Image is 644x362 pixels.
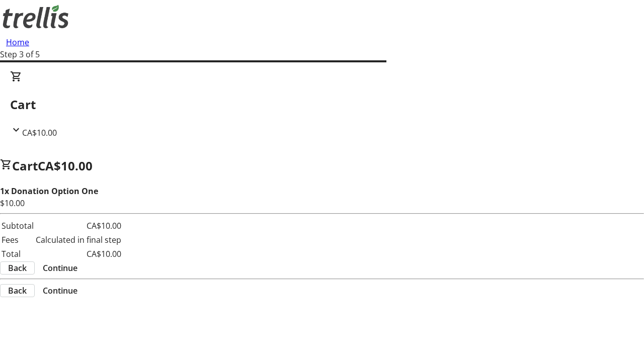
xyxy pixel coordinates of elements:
[38,157,93,174] span: CA$10.00
[8,285,27,297] span: Back
[35,219,122,232] td: CA$10.00
[22,127,57,138] span: CA$10.00
[35,285,86,297] button: Continue
[35,247,122,260] td: CA$10.00
[10,96,634,114] h2: Cart
[10,70,634,139] div: CartCA$10.00
[1,233,34,246] td: Fees
[1,219,34,232] td: Subtotal
[12,157,38,174] span: Cart
[35,262,86,274] button: Continue
[43,262,77,274] span: Continue
[43,285,77,297] span: Continue
[1,247,34,260] td: Total
[8,262,27,274] span: Back
[35,233,122,246] td: Calculated in final step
